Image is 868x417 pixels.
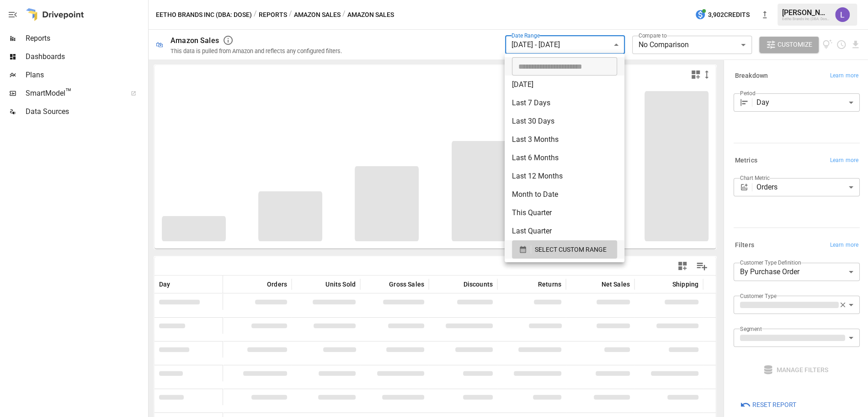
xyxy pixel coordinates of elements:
li: Last 7 Days [505,94,624,112]
li: [DATE] [505,76,624,94]
li: Last Quarter [505,222,624,240]
button: SELECT CUSTOM RANGE [512,240,617,259]
li: Last 30 Days [505,112,624,130]
li: Month to Date [505,185,624,204]
li: Last 6 Months [505,149,624,167]
li: This Quarter [505,204,624,222]
span: SELECT CUSTOM RANGE [535,244,607,255]
li: Last 12 Months [505,167,624,185]
li: Last 3 Months [505,130,624,149]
